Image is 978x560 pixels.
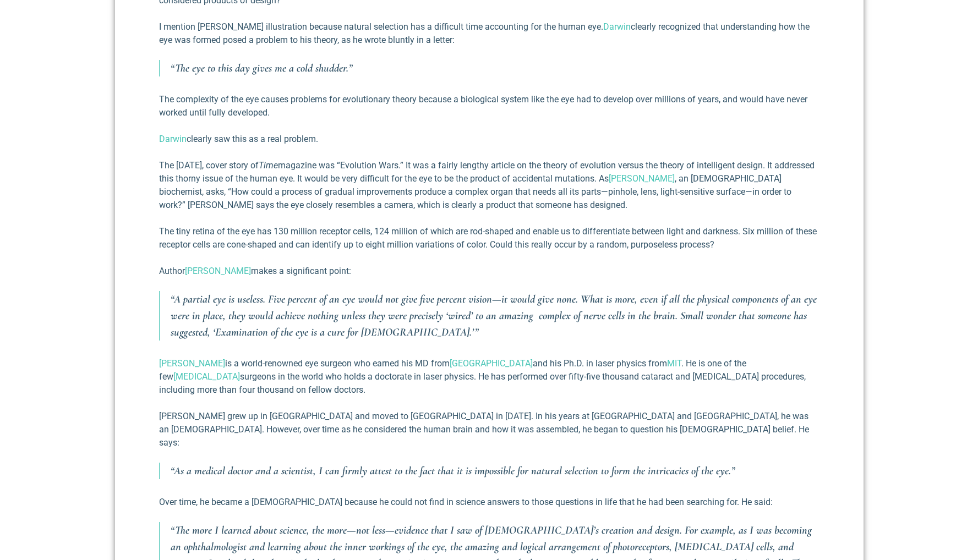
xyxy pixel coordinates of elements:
a: [PERSON_NAME] [185,266,251,276]
p: is a world-renowned eye surgeon who earned his MD from and his Ph.D. in laser physics from . He i... [159,357,819,397]
a: [PERSON_NAME] [159,358,225,369]
a: Darwin [159,134,187,144]
a: Darwin [603,21,631,32]
a: MIT [667,358,681,369]
p: The complexity of the eye causes problems for evolutionary theory because a biological system lik... [159,93,819,119]
em: Time [259,160,278,171]
a: [PERSON_NAME] [609,173,675,184]
p: “The eye to this day gives me a cold shudder.” [171,60,819,76]
a: [MEDICAL_DATA] [173,371,240,382]
a: [GEOGRAPHIC_DATA] [450,358,533,369]
p: Author makes a significant point: [159,265,819,278]
p: “A partial eye is useless. Five percent of an eye would not give five percent vision—it would giv... [171,291,819,341]
p: The tiny retina of the eye has 130 million receptor cells, 124 million of which are rod-shaped an... [159,225,819,251]
p: “As a medical doctor and a scientist, I can firmly attest to the fact that it is impossible for n... [171,463,819,479]
p: I mention [PERSON_NAME] illustration because natural selection has a difficult time accounting fo... [159,20,819,47]
p: The [DATE], cover story of magazine was “Evolution Wars.” It was a fairly lengthy article on the ... [159,159,819,212]
p: [PERSON_NAME] grew up in [GEOGRAPHIC_DATA] and moved to [GEOGRAPHIC_DATA] in [DATE]. In his years... [159,410,819,449]
p: clearly saw this as a real problem. [159,133,819,146]
p: Over time, he became a [DEMOGRAPHIC_DATA] because he could not find in science answers to those q... [159,496,819,509]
